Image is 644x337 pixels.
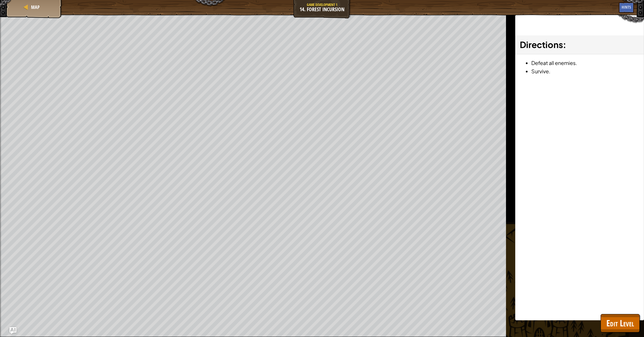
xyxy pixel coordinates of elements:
[622,4,631,10] span: Hints
[520,39,563,50] span: Directions
[520,38,639,51] h3: :
[31,4,40,10] span: Map
[601,314,640,332] button: Edit Level
[531,59,639,67] li: Defeat all enemies.
[9,327,16,334] button: Ask AI
[29,4,40,10] a: Map
[606,317,634,329] span: Edit Level
[531,67,639,75] li: Survive.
